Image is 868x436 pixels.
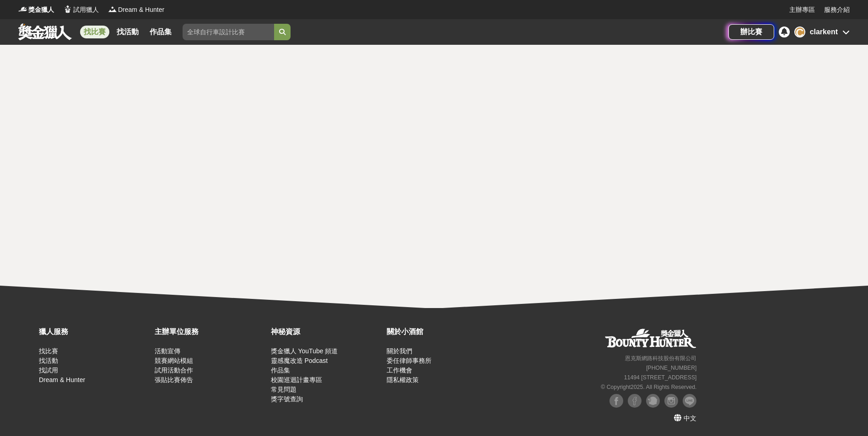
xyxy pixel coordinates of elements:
div: 關於小酒館 [387,326,498,337]
a: 作品集 [146,26,175,38]
div: C [794,27,805,37]
a: 找比賽 [39,347,58,355]
a: 獎字號查詢 [271,395,303,403]
img: Plurk [646,394,660,408]
img: Instagram [664,394,678,408]
img: LINE [683,394,696,408]
a: 試用活動合作 [155,367,193,374]
div: 獵人服務 [39,326,150,337]
a: 活動宣傳 [155,347,180,355]
a: 關於我們 [387,347,412,355]
a: 張貼比賽佈告 [155,376,193,383]
a: 工作機會 [387,367,412,374]
a: 作品集 [271,367,290,374]
a: 找活動 [113,26,142,38]
div: 神秘資源 [271,326,382,337]
a: 辦比賽 [728,24,774,40]
img: Logo [18,5,27,14]
a: 找比賽 [80,26,109,38]
img: Facebook [628,394,642,408]
input: 全球自行車設計比賽 [183,24,274,40]
span: 中文 [684,415,696,422]
a: Dream & Hunter [39,376,85,383]
img: Logo [63,5,72,14]
a: LogoDream & Hunter [108,5,164,15]
span: Dream & Hunter [118,5,164,15]
a: 找活動 [39,357,58,364]
small: © Copyright 2025 . All Rights Reserved. [601,384,696,390]
a: Logo獎金獵人 [18,5,54,15]
a: 服務介紹 [824,5,850,15]
a: Logo試用獵人 [63,5,99,15]
img: Logo [108,5,117,14]
a: 找試用 [39,367,58,374]
a: 隱私權政策 [387,376,419,383]
span: 獎金獵人 [28,5,54,15]
a: 主辦專區 [789,5,815,15]
small: 恩克斯網路科技股份有限公司 [625,355,696,362]
a: 靈感魔改造 Podcast [271,357,328,364]
small: 11494 [STREET_ADDRESS] [624,374,697,381]
div: 主辦單位服務 [155,326,266,337]
a: 獎金獵人 YouTube 頻道 [271,347,338,355]
div: clarkent [810,27,838,37]
a: 競賽網站模組 [155,357,193,364]
small: [PHONE_NUMBER] [646,365,696,371]
a: 常見問題 [271,386,297,393]
span: 試用獵人 [73,5,99,15]
a: 委任律師事務所 [387,357,431,364]
img: Facebook [609,394,623,408]
a: 校園巡迴計畫專區 [271,376,322,383]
